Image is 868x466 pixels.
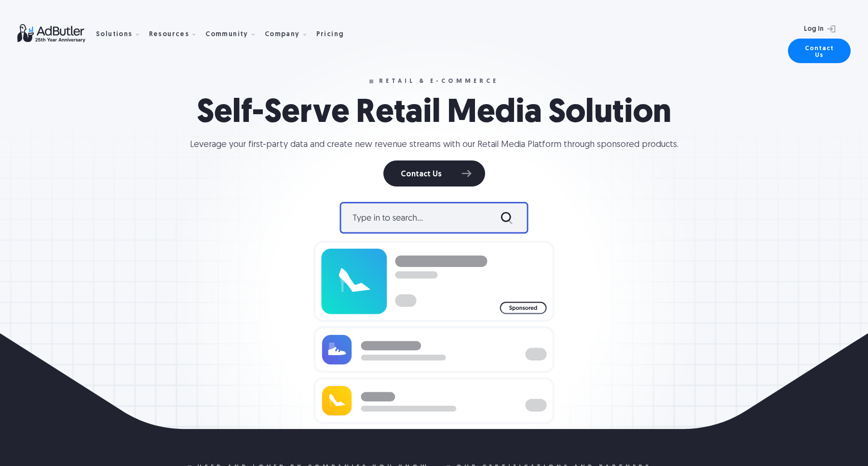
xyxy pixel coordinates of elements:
[316,31,344,38] div: Pricing
[383,160,485,186] a: Contact Us
[379,79,499,84] strong: RETAIL & E-COMMERCE
[797,19,839,39] a: Log In
[96,19,147,49] div: Solutions
[205,19,263,49] div: Community
[181,94,687,134] h1: Self-Serve Retail Media Solution
[265,19,314,49] div: Company
[265,31,300,38] div: Company
[205,31,248,38] div: Community
[149,31,190,38] div: Resources
[96,31,133,38] div: Solutions
[788,39,851,63] a: Contact Us
[316,29,352,38] a: Pricing
[190,139,678,151] div: Leverage your first-party data and create new revenue streams with our Retail Media Platform thro...
[149,19,204,49] div: Resources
